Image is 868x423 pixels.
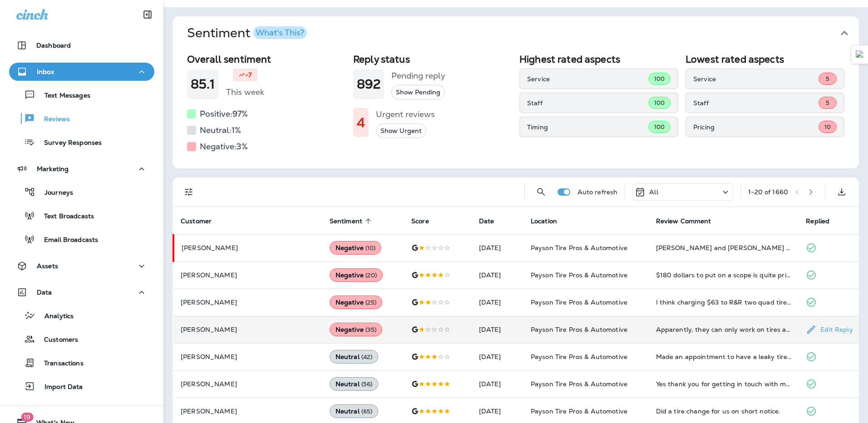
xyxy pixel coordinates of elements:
[654,99,665,107] span: 100
[9,182,154,202] button: Journeys
[191,77,215,92] h1: 85.1
[693,99,819,107] p: Staff
[654,75,665,83] span: 100
[35,139,102,148] p: Survey Responses
[181,353,315,360] p: [PERSON_NAME]
[472,261,523,289] td: [DATE]
[472,234,523,261] td: [DATE]
[577,188,618,196] p: Auto refresh
[200,107,248,121] h5: Positive: 97 %
[9,377,154,396] button: Import Data
[9,63,154,81] button: Inbox
[748,188,788,196] div: 1 - 20 of 1660
[9,36,154,54] button: Dashboard
[806,217,841,225] span: Replied
[654,123,665,131] span: 100
[656,325,792,334] div: Apparently, they can only work on tires and nothing else.
[361,380,373,388] span: ( 56 )
[531,407,627,415] span: Payson Tire Pros & Automotive
[37,68,54,75] p: Inbox
[9,206,154,225] button: Text Broadcasts
[479,217,506,225] span: Date
[180,16,866,50] button: SentimentWhat's This?
[693,75,819,83] p: Service
[527,75,648,83] p: Service
[411,217,441,225] span: Score
[35,212,94,221] p: Text Broadcasts
[181,380,315,388] p: [PERSON_NAME]
[256,29,304,37] div: What's This?
[181,217,212,225] span: Customer
[376,123,426,138] button: Show Urgent
[182,244,315,251] p: [PERSON_NAME]
[9,109,154,128] button: Reviews
[226,85,264,99] h5: This week
[531,298,627,306] span: Payson Tire Pros & Automotive
[376,107,435,122] h5: Urgent reviews
[532,183,550,201] button: Search Reviews
[357,115,365,130] h1: 4
[35,236,98,245] p: Email Broadcasts
[856,50,864,59] img: Detect Auto
[35,359,84,368] p: Transactions
[365,271,377,279] span: ( 20 )
[472,316,523,343] td: [DATE]
[187,25,307,41] h1: Sentiment
[472,343,523,370] td: [DATE]
[181,271,315,279] p: [PERSON_NAME]
[365,244,376,252] span: ( 10 )
[531,271,627,279] span: Payson Tire Pros & Automotive
[531,217,557,225] span: Location
[330,323,383,336] div: Negative
[187,54,346,65] h2: Overall sentiment
[200,139,248,154] h5: Negative: 3 %
[361,353,373,361] span: ( 42 )
[817,326,853,333] p: Edit Reply
[9,257,154,275] button: Assets
[245,70,252,79] p: -7
[253,26,307,39] button: What's This?
[656,271,792,280] div: $180 dollars to put on a scope is quite pricey.
[686,54,844,65] h2: Lowest rated aspects
[365,299,377,306] span: ( 25 )
[357,77,380,92] h1: 892
[330,217,374,225] span: Sentiment
[173,50,859,168] div: SentimentWhat's This?
[361,408,373,415] span: ( 65 )
[472,289,523,316] td: [DATE]
[330,268,383,282] div: Negative
[9,330,154,349] button: Customers
[656,298,792,307] div: I think charging $63 to R&R two quad tires already off the vehicle and only one valve stem was ne...
[656,352,792,361] div: Made an appointment to have a leaky tire repaired today, which took about an hour. Seems the work...
[9,306,154,325] button: Analytics
[35,383,83,392] p: Import Data
[181,408,315,415] p: [PERSON_NAME]
[330,295,383,309] div: Negative
[531,380,627,388] span: Payson Tire Pros & Automotive
[826,75,829,83] span: 5
[180,183,198,201] button: Filters
[519,54,678,65] h2: Highest rated aspects
[472,370,523,398] td: [DATE]
[181,299,315,306] p: [PERSON_NAME]
[411,217,429,225] span: Score
[693,123,819,131] p: Pricing
[330,404,379,418] div: Neutral
[330,377,379,391] div: Neutral
[135,5,160,24] button: Collapse Sidebar
[531,353,627,361] span: Payson Tire Pros & Automotive
[531,325,627,334] span: Payson Tire Pros & Automotive
[656,217,711,225] span: Review Comment
[181,217,223,225] span: Customer
[9,230,154,249] button: Email Broadcasts
[9,85,154,104] button: Text Messages
[656,379,792,389] div: Yes thank you for getting in touch with me. Other than the sticker shock I experienced with the c...
[200,123,241,138] h5: Neutral: 1 %
[656,243,792,252] div: Brian and Jeff are not reliable people they told me to cut my Cadillac converter off and they wou...
[36,42,71,49] p: Dashboard
[479,217,494,225] span: Date
[9,133,154,152] button: Survey Responses
[824,123,831,131] span: 10
[365,326,377,334] span: ( 35 )
[833,183,851,201] button: Export as CSV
